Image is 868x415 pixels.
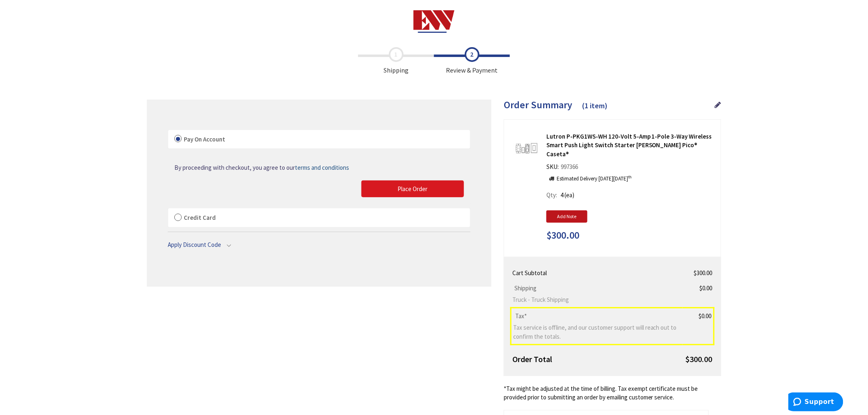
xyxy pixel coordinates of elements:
[358,47,434,75] span: Shipping
[513,295,679,304] span: Truck - Truck Shipping
[699,312,712,320] span: $0.00
[628,174,632,180] sup: th
[546,230,579,241] span: $300.00
[582,101,608,110] span: (1 item)
[788,392,843,413] iframe: Opens a widget where you can find more information
[546,132,715,158] strong: Lutron P-PKG1WS-WH 120-Volt 5-Amp 1-Pole 3-Way Wireless Smart Push Light Switch Starter [PERSON_N...
[513,284,539,292] span: Shipping
[686,354,713,364] span: $300.00
[168,241,221,249] span: Apply Discount Code
[184,214,216,221] span: Credit Card
[700,284,713,292] span: $0.00
[504,384,721,402] : *Tax might be adjusted at the time of billing. Tax exempt certificate must be provided prior to s...
[174,164,349,171] span: By proceeding with checkout, you agree to our
[295,164,349,171] span: terms and conditions
[557,175,632,183] p: Estimated Delivery [DATE][DATE]
[361,180,464,198] button: Place Order
[560,191,563,199] span: 4
[564,191,574,199] span: (ea)
[184,135,225,143] span: Pay On Account
[511,265,683,280] th: Cart Subtotal
[504,98,572,111] span: Order Summary
[513,354,553,364] strong: Order Total
[413,10,455,33] img: Electrical Wholesalers, Inc.
[174,163,349,172] a: By proceeding with checkout, you agree to ourterms and conditions
[434,47,510,75] span: Review & Payment
[398,185,428,193] span: Place Order
[546,191,556,199] span: Qty
[694,269,713,277] span: $300.00
[514,135,539,161] img: Lutron P-PKG1WS-WH 120-Volt 5-Amp 1-Pole 3-Way Wireless Smart Push Light Switch Starter Kit White...
[559,163,580,171] span: 997366
[546,162,580,174] div: SKU:
[513,323,679,341] span: Tax service is offline, and our customer support will reach out to confirm the totals.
